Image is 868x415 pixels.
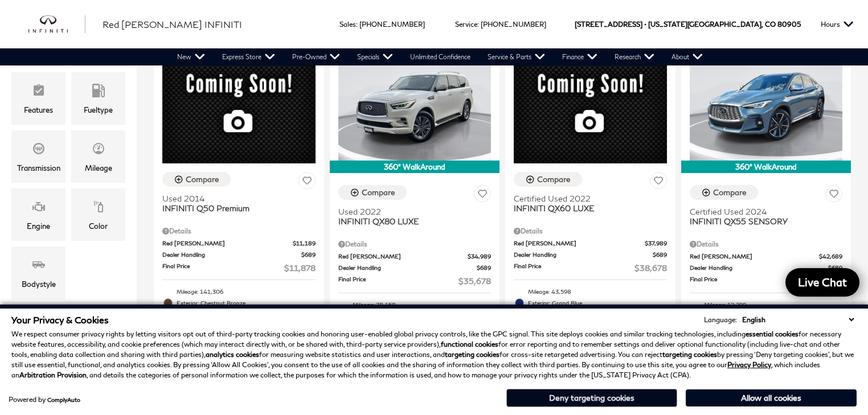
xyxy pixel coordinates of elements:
a: Red [PERSON_NAME] $11,189 [162,239,316,248]
div: Engine [27,220,50,232]
a: Privacy Policy [727,360,771,369]
a: Final Price $11,878 [162,262,316,274]
a: Pre-Owned [284,48,349,65]
span: $689 [301,250,316,259]
a: [PHONE_NUMBER] [481,20,546,28]
strong: functional cookies [441,340,498,348]
div: EngineEngine [11,188,65,241]
span: $689 [653,250,667,259]
a: [PHONE_NUMBER] [359,20,425,28]
span: Final Price [514,262,634,274]
span: Dealer Handling [338,264,477,272]
img: 2022 INFINITI QX80 LUXE [338,46,492,160]
button: Save Vehicle [650,172,667,193]
a: Certified Used 2022INFINITI QX60 LUXE [514,194,667,213]
button: Save Vehicle [825,185,842,206]
a: Red [PERSON_NAME] $34,989 [338,252,492,261]
a: Final Price $38,678 [514,262,667,274]
span: Final Price [162,262,284,274]
a: Unlimited Confidence [402,48,479,65]
span: Fueltype [92,81,105,104]
a: Express Store [214,48,284,65]
a: infiniti [28,15,85,34]
div: 360° WalkAround [681,161,851,173]
a: Final Price $43,378 [690,275,843,287]
strong: analytics cookies [206,350,259,359]
a: Live Chat [785,268,859,297]
a: Used 2022INFINITI QX80 LUXE [338,207,492,226]
a: Dealer Handling $689 [338,264,492,272]
span: Certified Used 2022 [514,194,658,203]
a: Used 2014INFINITI Q50 Premium [162,194,316,213]
button: Allow all cookies [686,389,857,406]
a: Red [PERSON_NAME] $37,989 [514,239,667,248]
div: Compare [713,187,747,198]
span: Red [PERSON_NAME] [514,239,645,248]
span: Transmission [32,139,46,162]
span: Service [455,20,477,28]
div: Pricing Details - INFINITI Q50 Premium [162,226,316,236]
button: Compare Vehicle [690,185,758,200]
span: $38,678 [634,262,667,274]
a: Dealer Handling $689 [690,264,843,272]
li: Mileage: 43,598 [514,286,667,297]
a: New [169,48,214,65]
span: : [356,20,358,28]
span: Features [32,81,46,104]
span: Engine [32,197,46,220]
span: Exterior: Chestnut Bronze [177,297,316,309]
strong: targeting cookies [662,350,717,359]
span: INFINITI QX55 SENSORY [690,216,834,226]
span: Live Chat [792,275,853,289]
span: Mileage [92,139,105,162]
div: Mileage [85,162,112,174]
strong: targeting cookies [445,350,499,359]
li: Mileage: 78,158 [338,299,492,310]
span: Exterior: Grand Blue [528,297,667,309]
img: 2022 INFINITI QX60 LUXE [514,46,667,163]
div: Fueltype [84,104,113,116]
div: Pricing Details - INFINITI QX80 LUXE [338,239,492,249]
img: INFINITI [28,15,85,34]
div: Pricing Details - INFINITI QX60 LUXE [514,226,667,236]
img: 2024 INFINITI QX55 SENSORY [690,46,843,160]
a: Specials [349,48,402,65]
a: Dealer Handling $689 [514,250,667,259]
span: Bodystyle [32,255,46,278]
a: Red [PERSON_NAME] INFINITI [103,18,242,31]
a: Final Price $35,678 [338,275,492,287]
p: We respect consumer privacy rights by letting visitors opt out of third-party tracking cookies an... [11,329,857,380]
div: Compare [537,174,571,184]
span: $37,989 [645,239,667,248]
div: TransmissionTransmission [11,130,65,183]
span: Certified Used 2024 [690,207,834,216]
span: INFINITI Q50 Premium [162,203,307,213]
span: INFINITI QX60 LUXE [514,203,658,213]
div: Bodystyle [22,278,56,290]
img: 2014 INFINITI Q50 Premium [162,46,316,163]
a: Finance [554,48,606,65]
span: Red [PERSON_NAME] [162,239,293,248]
span: $35,678 [458,275,491,287]
strong: Arbitration Provision [19,371,87,379]
a: Dealer Handling $689 [162,250,316,259]
span: $11,189 [293,239,316,248]
span: Dealer Handling [690,264,829,272]
button: Deny targeting cookies [506,389,677,407]
div: 360° WalkAround [330,161,500,173]
div: Color [89,220,108,232]
span: Dealer Handling [514,250,653,259]
a: Certified Used 2024INFINITI QX55 SENSORY [690,207,843,226]
li: Mileage: 141,306 [162,286,316,297]
button: Compare Vehicle [514,172,582,187]
span: Red [PERSON_NAME] [690,252,820,261]
span: Used 2022 [338,207,483,216]
span: Your Privacy & Cookies [11,314,109,325]
a: About [663,48,711,65]
a: [STREET_ADDRESS] • [US_STATE][GEOGRAPHIC_DATA], CO 80905 [575,20,801,28]
li: Mileage: 12,299 [690,299,843,310]
div: Transmission [17,162,60,174]
button: Compare Vehicle [338,185,407,200]
div: FueltypeFueltype [71,72,125,125]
